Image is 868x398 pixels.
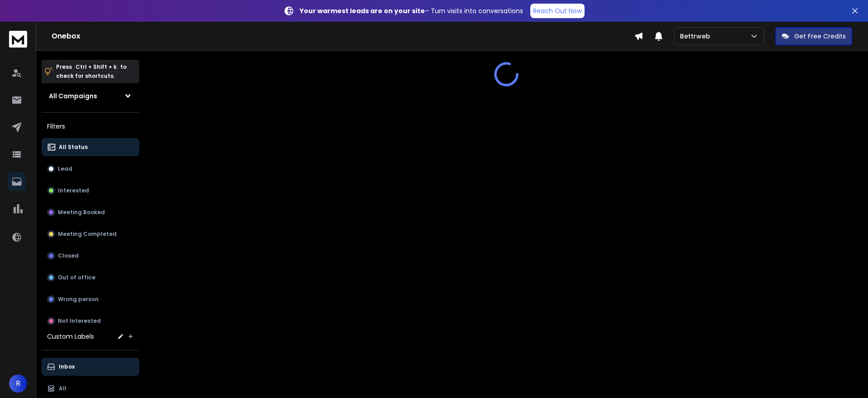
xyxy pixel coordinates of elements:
button: R [9,374,27,393]
a: Reach Out Now [530,4,585,18]
span: Ctrl + Shift + k [74,62,118,72]
button: Lead [42,160,139,178]
button: Inbox [42,358,139,376]
strong: Your warmest leads are on your site [300,6,425,15]
p: Lead [58,165,72,173]
p: Wrong person [58,296,99,303]
button: All Campaigns [42,87,139,105]
button: Out of office [42,269,139,287]
button: Meeting Completed [42,225,139,243]
p: Press to check for shortcuts. [56,62,127,81]
p: Get Free Credits [794,32,846,41]
button: Closed [42,247,139,265]
p: Closed [58,252,79,259]
p: – Turn visits into conversations [300,6,523,15]
h3: Filters [42,120,139,133]
button: All Status [42,138,139,156]
button: Get Free Credits [775,27,852,45]
p: Interested [58,187,89,194]
p: Not Interested [58,317,101,325]
h3: Custom Labels [47,332,94,341]
p: Meeting Booked [58,209,105,216]
p: Out of office [58,274,95,281]
button: Wrong person [42,290,139,308]
button: Not Interested [42,312,139,330]
p: All [59,385,66,392]
h1: All Campaigns [49,91,97,101]
button: Meeting Booked [42,203,139,221]
button: Interested [42,182,139,200]
p: Inbox [59,363,75,370]
p: Meeting Completed [58,230,117,238]
button: All [42,379,139,398]
h1: Onebox [52,31,634,42]
p: All Status [59,144,88,151]
p: Reach Out Now [533,6,582,15]
img: logo [9,31,27,48]
p: Bettrweb [680,32,714,41]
